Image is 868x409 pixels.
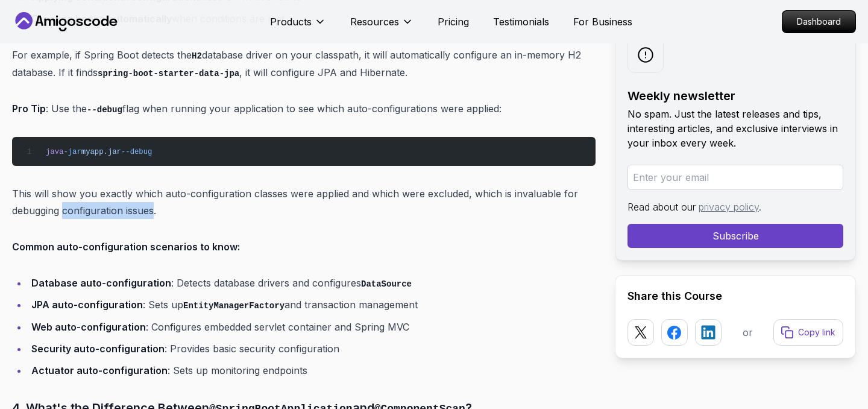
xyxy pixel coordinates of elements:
[782,10,856,33] a: Dashboard
[699,201,759,213] a: privacy policy
[183,301,285,311] code: EntityManagerFactory
[31,364,168,376] strong: Actuator auto-configuration
[28,296,596,314] li: : Sets up and transaction management
[12,103,46,115] strong: Pro Tip
[627,87,843,104] h2: Weekly newsletter
[361,279,412,289] code: DataSource
[98,69,239,78] code: spring-boot-starter-data-jpa
[493,14,549,29] a: Testimonials
[28,340,596,357] li: : Provides basic security configuration
[121,148,152,156] span: --debug
[350,14,414,39] button: Resources
[627,200,843,214] p: Read about our .
[12,46,596,81] p: For example, if Spring Boot detects the database driver on your classpath, it will automatically ...
[31,277,171,289] strong: Database auto-configuration
[31,321,146,333] strong: Web auto-configuration
[63,148,81,156] span: -jar
[28,274,596,292] li: : Detects database drivers and configures
[12,100,596,118] p: : Use the flag when running your application to see which auto-configurations were applied:
[12,185,596,219] p: This will show you exactly which auto-configuration classes were applied and which were excluded,...
[798,326,835,338] p: Copy link
[627,224,843,248] button: Subscribe
[627,288,843,305] h2: Share this Course
[270,14,312,29] p: Products
[773,319,843,346] button: Copy link
[782,11,855,33] p: Dashboard
[192,51,202,61] code: H2
[28,319,596,335] li: : Configures embedded servlet container and Spring MVC
[87,105,122,115] code: --debug
[31,299,143,311] strong: JPA auto-configuration
[12,241,240,253] strong: Common auto-configuration scenarios to know:
[46,148,63,156] span: java
[438,14,469,29] a: Pricing
[743,325,753,340] p: or
[573,14,632,29] a: For Business
[81,148,121,156] span: myapp.jar
[31,343,165,355] strong: Security auto-configuration
[270,14,326,39] button: Products
[627,165,843,190] input: Enter your email
[28,362,596,379] li: : Sets up monitoring endpoints
[350,14,399,29] p: Resources
[627,107,843,150] p: No spam. Just the latest releases and tips, interesting articles, and exclusive interviews in you...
